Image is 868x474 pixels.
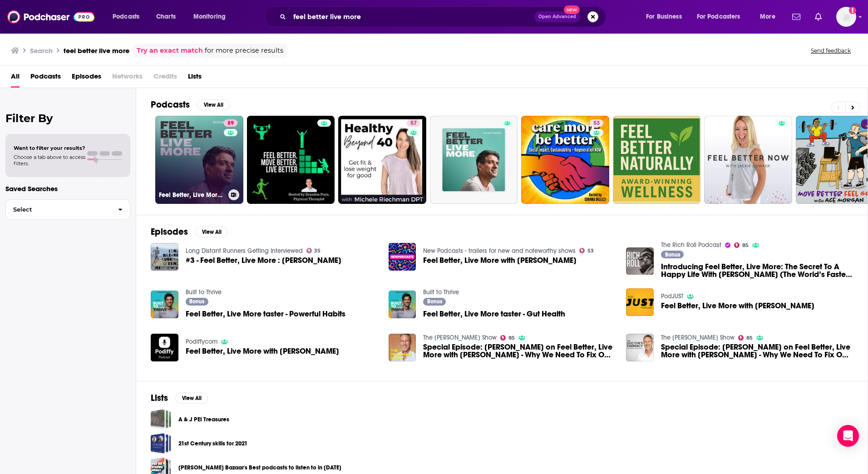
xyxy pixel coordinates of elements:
img: Introducing Feel Better, Live More: The Secret To A Happy Life With Eliud Kipchoge (The World’s F... [626,247,654,275]
span: Charts [156,10,176,23]
input: Search podcasts, credits, & more... [290,10,534,24]
span: #3 - Feel Better, Live More : [PERSON_NAME] [186,257,341,264]
span: For Podcasters [697,10,740,23]
a: Episodes [72,69,101,88]
img: Feel Better, Live More taster - Gut Health [389,291,416,318]
a: The Dr. Hyman Show [423,334,497,341]
button: open menu [640,10,693,24]
button: View All [195,227,228,237]
span: Feel Better, Live More with [PERSON_NAME] [661,302,814,310]
span: Special Episode: [PERSON_NAME] on Feel Better, Live More with [PERSON_NAME] - Why We Need To Fix ... [423,343,615,359]
button: open menu [106,10,151,24]
a: Feel Better, Live More with Dr Rangan Chatterjee [423,257,577,264]
a: The Rich Roll Podcast [661,241,721,249]
a: 85 [738,335,753,341]
span: Introducing Feel Better, Live More: The Secret To A Happy Life With [PERSON_NAME] (The World’s Fa... [661,263,853,278]
a: Feel Better, Live More with Dr Rangan Chatterjee [389,243,416,271]
button: Open AdvancedNew [534,11,580,22]
a: Feel Better, Live More taster - Gut Health [423,310,565,318]
span: Special Episode: [PERSON_NAME] on Feel Better, Live More with [PERSON_NAME] - Why We Need To Fix ... [661,343,853,359]
a: Feel Better, Live More taster - Powerful Habits [186,310,345,318]
svg: Add a profile image [849,7,856,14]
a: ListsView All [151,392,208,404]
button: Send feedback [808,47,853,54]
p: Saved Searches [5,184,130,193]
span: Want to filter your results? [14,145,85,151]
span: For Business [646,10,682,23]
span: 85 [742,243,749,247]
span: Feel Better, Live More with [PERSON_NAME] [423,257,577,264]
h3: Search [30,46,53,55]
a: Feel Better, Live More with Dr Rangan Chatterjee [661,302,814,310]
a: #3 - Feel Better, Live More : Kilian Jornet [186,257,341,264]
a: Special Episode: Mark Hyman on Feel Better, Live More with Dr. Rangan Chatterjee - Why We Need To... [423,343,615,359]
h2: Episodes [151,226,188,237]
a: Feel Better, Live More with Dr Rangan Chatterjee [186,347,339,355]
a: #3 - Feel Better, Live More : Kilian Jornet [151,243,178,271]
a: 53 [590,119,603,127]
button: open menu [754,10,787,24]
a: 89Feel Better, Live More with [PERSON_NAME] [155,116,243,204]
a: Built to Thrive [186,288,222,296]
a: 21st Century skills for 2021 [151,433,171,454]
button: Select [5,199,130,220]
span: Lists [188,69,202,88]
span: Monitoring [193,10,226,23]
button: open menu [691,10,754,24]
span: for more precise results [205,45,283,56]
span: Credits [153,69,177,88]
a: Show notifications dropdown [811,9,825,25]
span: More [760,10,775,23]
img: Feel Better, Live More with Dr Rangan Chatterjee [151,334,178,361]
a: Show notifications dropdown [789,9,804,25]
a: 57 [407,119,420,127]
a: Special Episode: Mark Hyman on Feel Better, Live More with Dr. Rangan Chatterjee - Why We Need To... [661,343,853,359]
a: Feel Better, Live More taster - Powerful Habits [151,291,178,318]
img: User Profile [836,7,856,27]
div: Search podcasts, credits, & more... [273,6,615,27]
span: Bonus [427,299,442,304]
a: A & J PEI Treasures [178,415,229,425]
a: 53 [521,116,609,204]
a: Try an exact match [137,45,203,56]
img: Special Episode: Mark Hyman on Feel Better, Live More with Dr. Rangan Chatterjee - Why We Need To... [626,334,654,361]
span: New [564,5,580,14]
button: open menu [187,10,237,24]
span: 85 [746,336,753,340]
h2: Podcasts [151,99,190,110]
h2: Filter By [5,112,130,125]
a: Podcasts [30,69,61,88]
h2: Lists [151,392,168,404]
span: 89 [227,119,234,128]
span: 53 [593,119,600,128]
img: Podchaser - Follow, Share and Rate Podcasts [7,8,94,25]
span: 85 [508,336,515,340]
span: Bonus [665,252,680,257]
a: Charts [150,10,181,24]
a: 85 [734,242,749,248]
span: 53 [587,249,594,253]
h3: Feel Better, Live More with [PERSON_NAME] [159,191,225,199]
span: Select [6,207,111,212]
a: 53 [579,248,594,253]
button: Show profile menu [836,7,856,27]
a: All [11,69,20,88]
span: Choose a tab above to access filters. [14,154,85,167]
img: Special Episode: Mark Hyman on Feel Better, Live More with Dr. Rangan Chatterjee - Why We Need To... [389,334,416,361]
a: New Podcasts - trailers for new and noteworthy shows [423,247,576,255]
a: 57 [338,116,426,204]
button: View All [197,99,230,110]
a: A & J PEI Treasures [151,409,171,430]
a: Built to Thrive [423,288,459,296]
span: Networks [112,69,143,88]
span: 57 [410,119,417,128]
